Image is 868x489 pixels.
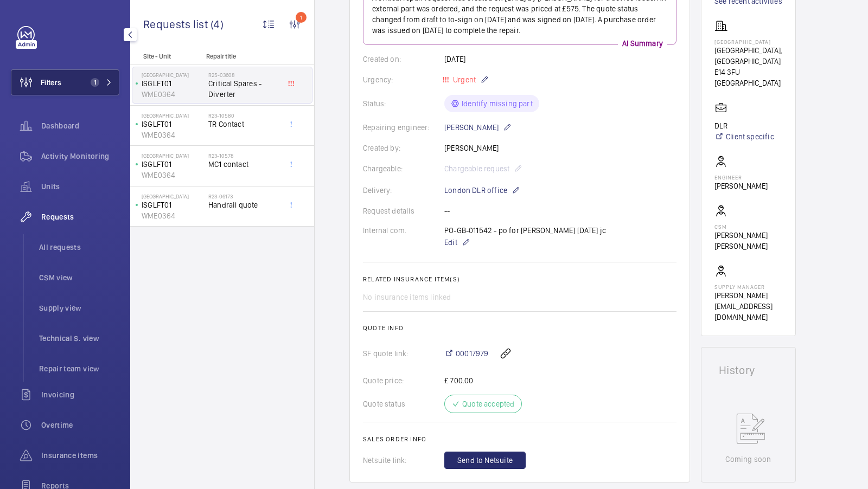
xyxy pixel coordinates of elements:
span: Repair team view [39,363,119,374]
p: DLR [714,120,774,131]
p: [GEOGRAPHIC_DATA] [142,72,204,78]
span: Requests list [143,17,210,31]
h2: Sales order info [363,435,676,443]
p: [PERSON_NAME][EMAIL_ADDRESS][DOMAIN_NAME] [714,290,782,323]
p: Coming soon [725,454,771,465]
p: [GEOGRAPHIC_DATA] [714,38,782,45]
p: [GEOGRAPHIC_DATA] [142,112,204,119]
p: Repair title [206,53,278,60]
h2: R23-10580 [208,112,280,119]
p: [PERSON_NAME] [PERSON_NAME] [714,230,782,252]
a: Client specific [714,131,774,142]
button: Send to Netsuite [444,452,526,469]
h2: Quote info [363,324,676,332]
p: [PERSON_NAME] [444,121,512,134]
p: Supply manager [714,284,782,290]
span: MC1 contact [208,159,280,170]
p: [GEOGRAPHIC_DATA] [142,193,204,200]
p: WME0364 [142,170,204,181]
p: ISGLFT01 [142,159,204,170]
p: AI Summary [618,38,667,49]
p: [GEOGRAPHIC_DATA], [GEOGRAPHIC_DATA] [714,45,782,67]
span: Critical Spares - Diverter [208,78,280,100]
span: Send to Netsuite [457,455,513,466]
h2: R23-10578 [208,152,280,159]
p: Site - Unit [130,53,202,60]
p: E14 3FU [GEOGRAPHIC_DATA] [714,67,782,88]
span: Insurance items [41,450,119,461]
span: Units [41,181,119,192]
p: [PERSON_NAME] [714,181,768,191]
p: ISGLFT01 [142,78,204,89]
span: Requests [41,211,119,222]
p: Engineer [714,174,768,181]
span: Invoicing [41,389,119,400]
a: 00017979 [444,348,488,359]
span: Edit [444,237,457,248]
span: Dashboard [41,120,119,131]
span: Handrail quote [208,200,280,210]
p: CSM [714,223,782,230]
span: 1 [91,78,99,87]
span: Filters [41,77,61,88]
p: ISGLFT01 [142,200,204,210]
span: Supply view [39,303,119,313]
span: Activity Monitoring [41,151,119,162]
p: WME0364 [142,210,204,221]
span: Urgent [451,75,476,84]
span: 00017979 [456,348,488,359]
h2: R23-06173 [208,193,280,200]
span: All requests [39,242,119,253]
p: London DLR office [444,184,520,197]
span: TR Contact [208,119,280,130]
p: [GEOGRAPHIC_DATA] [142,152,204,159]
span: Overtime [41,420,119,430]
span: CSM view [39,272,119,283]
h1: History [719,365,778,376]
p: WME0364 [142,89,204,100]
h2: R25-03608 [208,72,280,78]
h2: Related insurance item(s) [363,275,676,283]
p: ISGLFT01 [142,119,204,130]
button: Filters1 [11,69,119,95]
p: WME0364 [142,130,204,140]
span: Technical S. view [39,333,119,344]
